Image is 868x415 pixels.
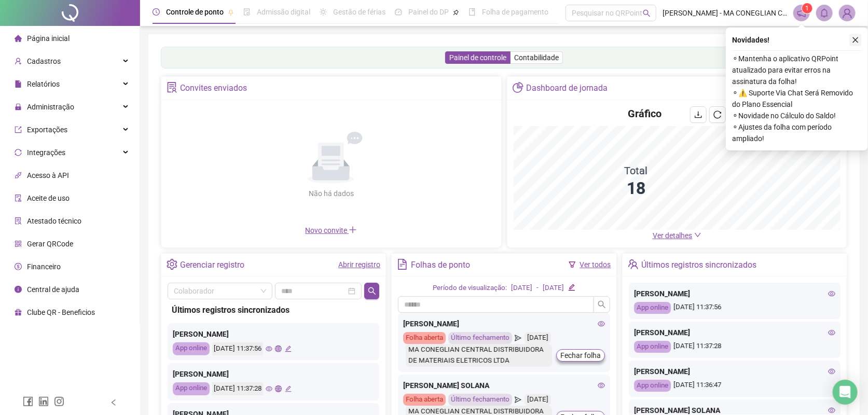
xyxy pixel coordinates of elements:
[15,103,22,110] span: lock
[27,308,95,316] span: Clube QR - Beneficios
[732,87,862,110] span: ⚬ ⚠️ Suporte Via Chat Será Removido do Plano Essencial
[543,283,564,294] div: [DATE]
[403,394,446,406] div: Folha aberta
[852,36,859,44] span: close
[15,240,22,247] span: qrcode
[403,380,604,391] div: [PERSON_NAME] SOLANA
[433,283,507,294] div: Período de visualização:
[395,8,402,16] span: dashboard
[153,8,160,16] span: clock-circle
[27,285,79,294] span: Central de ajuda
[15,149,22,156] span: sync
[285,385,292,392] span: edit
[634,327,835,338] div: [PERSON_NAME]
[15,217,22,225] span: solution
[333,8,385,16] span: Gestão de férias
[320,8,327,16] span: sun
[806,5,809,12] span: 1
[598,300,606,309] span: search
[15,286,22,293] span: info-circle
[27,57,61,65] span: Cadastros
[448,332,512,344] div: Último fechamento
[828,368,835,375] span: eye
[15,195,22,202] span: audit
[23,396,33,407] span: facebook
[839,5,855,21] img: 30179
[338,260,380,269] a: Abrir registro
[180,256,244,274] div: Gerenciar registro
[15,35,22,42] span: home
[349,226,357,234] span: plus
[27,148,65,157] span: Integrações
[257,8,310,16] span: Admissão digital
[802,3,812,13] sup: 1
[525,394,551,406] div: [DATE]
[403,318,604,329] div: [PERSON_NAME]
[511,283,532,294] div: [DATE]
[27,103,74,111] span: Administração
[15,126,22,133] span: export
[732,53,862,87] span: ⚬ Mantenha o aplicativo QRPoint atualizado para evitar erros na assinatura da folha!
[283,188,379,199] div: Não há dados
[469,8,476,16] span: book
[411,256,470,274] div: Folhas de ponto
[27,217,81,225] span: Atestado técnico
[569,261,576,268] span: filter
[27,262,61,271] span: Financeiro
[653,231,693,240] span: Ver detalhes
[275,385,282,392] span: global
[212,382,263,395] div: [DATE] 11:37:28
[173,328,374,340] div: [PERSON_NAME]
[732,121,862,144] span: ⚬ Ajustes da folha com período ampliado!
[820,8,829,18] span: bell
[634,366,835,377] div: [PERSON_NAME]
[568,284,575,290] span: edit
[166,8,224,16] span: Controle de ponto
[628,106,662,121] h4: Gráfico
[27,80,60,88] span: Relatórios
[167,259,177,270] span: setting
[634,380,835,392] div: [DATE] 11:36:47
[15,172,22,179] span: api
[27,171,69,179] span: Acesso à API
[172,303,375,316] div: Últimos registros sincronizados
[173,382,210,395] div: App online
[828,329,835,336] span: eye
[27,34,70,43] span: Página inicial
[525,332,551,344] div: [DATE]
[266,345,272,352] span: eye
[653,231,701,240] a: Ver detalhes down
[15,309,22,316] span: gift
[15,80,22,88] span: file
[828,290,835,297] span: eye
[634,341,671,353] div: App online
[110,399,117,406] span: left
[406,344,552,367] div: MA CONEGLIAN CENTRAL DISTRIBUIDORA DE MATERIAIS ELETRICOS LTDA
[397,259,408,270] span: file-text
[833,380,858,405] div: Open Intercom Messenger
[713,110,722,119] span: reload
[173,368,374,380] div: [PERSON_NAME]
[27,194,70,202] span: Aceite de uso
[694,110,702,119] span: download
[643,9,651,17] span: search
[408,8,449,16] span: Painel do DP
[15,58,22,65] span: user-add
[368,287,376,295] span: search
[515,394,521,406] span: send
[514,53,559,62] span: Contabilidade
[275,345,282,352] span: global
[228,9,234,16] span: pushpin
[54,396,64,407] span: instagram
[628,259,639,270] span: team
[38,396,49,407] span: linkedin
[634,302,671,314] div: App online
[634,341,835,353] div: [DATE] 11:37:28
[27,126,67,134] span: Exportações
[167,82,177,93] span: solution
[243,8,251,16] span: file-done
[526,79,608,97] div: Dashboard de jornada
[634,288,835,299] div: [PERSON_NAME]
[513,82,523,93] span: pie-chart
[453,9,459,16] span: pushpin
